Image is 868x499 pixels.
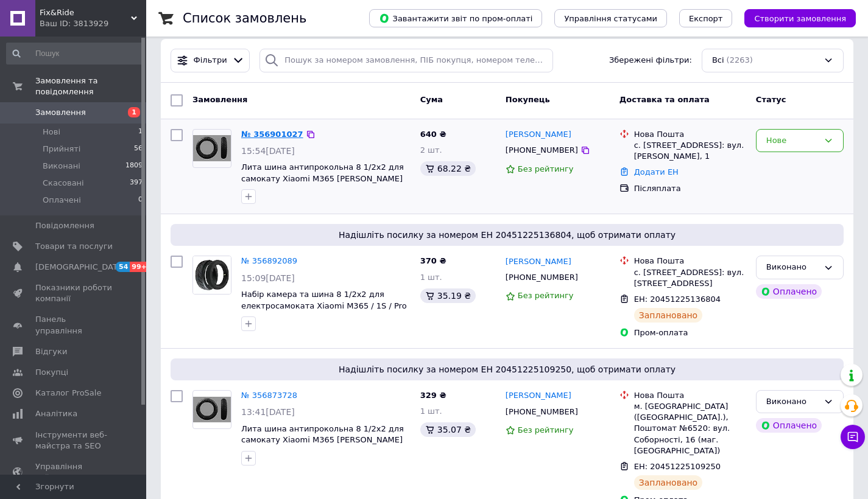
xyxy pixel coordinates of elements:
span: 15:09[DATE] [241,273,295,283]
span: 0 [138,195,143,206]
span: Без рейтингу [518,291,574,300]
a: [PERSON_NAME] [506,129,571,141]
span: Показники роботи компанії [35,282,113,304]
span: 99+ [130,262,150,272]
span: Прийняті [43,144,80,155]
span: Повідомлення [35,220,94,231]
span: Оплачені [43,195,81,206]
div: 68.22 ₴ [420,161,476,176]
span: 2 шт. [420,145,442,155]
a: Фото товару [192,256,231,295]
span: 13:41[DATE] [241,407,295,417]
span: Експорт [689,14,723,23]
div: с. [STREET_ADDRESS]: вул. [PERSON_NAME], 1 [634,140,746,162]
span: Без рейтингу [518,425,574,434]
div: 35.19 ₴ [420,288,476,303]
div: Нове [766,134,819,147]
span: ЕН: 20451225136804 [634,295,721,304]
span: 397 [130,178,143,189]
div: Заплановано [634,475,703,490]
button: Експорт [679,9,733,27]
span: Fix&Ride [40,7,131,18]
img: Фото товару [193,135,231,161]
span: 1 шт. [420,273,442,282]
div: Пром-оплата [634,327,746,338]
button: Завантажити звіт по пром-оплаті [369,9,542,27]
span: Аналітика [35,408,77,419]
span: Інструменти веб-майстра та SEO [35,430,113,452]
span: Покупці [35,367,68,378]
span: Замовлення [35,107,86,118]
span: Без рейтингу [518,164,574,173]
div: [PHONE_NUMBER] [503,270,580,285]
div: [PHONE_NUMBER] [503,404,580,420]
button: Управління статусами [554,9,667,27]
div: Нова Пошта [634,390,746,401]
span: Надішліть посилку за номером ЕН 20451225136804, щоб отримати оплату [175,229,839,241]
span: 1 [128,107,140,117]
span: Cума [420,95,443,104]
a: Набір камера та шина 8 1/2х2 для електросамоката Xiaomi M365 / 1S / Pro / Pro2 [241,290,407,321]
button: Створити замовлення [744,9,856,27]
span: Створити замовлення [754,14,846,23]
div: [PHONE_NUMBER] [503,142,580,158]
span: Виконані [43,161,80,172]
div: Виконано [766,261,819,274]
span: Покупець [506,95,550,104]
span: (2263) [727,55,753,65]
input: Пошук [6,43,144,65]
span: 1 [138,127,143,138]
span: Доставка та оплата [619,95,710,104]
div: Нова Пошта [634,256,746,267]
span: Товари та послуги [35,241,113,252]
span: 15:54[DATE] [241,146,295,156]
h1: Список замовлень [183,11,306,26]
span: 370 ₴ [420,256,446,265]
a: [PERSON_NAME] [506,256,571,268]
img: Фото товару [193,256,231,294]
span: Панель управління [35,314,113,336]
img: Фото товару [193,397,231,422]
span: Каталог ProSale [35,388,101,399]
a: Фото товару [192,390,231,429]
a: № 356892089 [241,256,297,265]
span: Статус [756,95,786,104]
a: Лита шина антипрокольна 8 1/2x2 для самокату Xiaomi М365 [PERSON_NAME] Kugoo M365 [241,424,404,456]
div: м. [GEOGRAPHIC_DATA] ([GEOGRAPHIC_DATA].), Поштомат №6520: вул. Соборності, 16 (маг. [GEOGRAPHIC_... [634,401,746,456]
span: Нові [43,127,60,138]
span: Замовлення [192,95,247,104]
input: Пошук за номером замовлення, ПІБ покупця, номером телефону, Email, номером накладної [259,49,553,72]
span: Завантажити звіт по пром-оплаті [379,13,532,24]
span: [DEMOGRAPHIC_DATA] [35,262,125,273]
div: Оплачено [756,418,822,433]
span: 1 шт. [420,407,442,416]
div: Заплановано [634,308,703,323]
span: ЕН: 20451225109250 [634,462,721,471]
a: Лита шина антипрокольна 8 1/2x2 для самокату Xiaomi М365 [PERSON_NAME] Kugoo M365 [241,162,404,194]
span: Всі [712,55,724,66]
a: № 356873728 [241,391,297,400]
div: 35.07 ₴ [420,422,476,437]
span: 329 ₴ [420,391,446,400]
span: 54 [116,262,130,272]
span: Відгуки [35,346,67,357]
div: Нова Пошта [634,129,746,140]
div: Оплачено [756,284,822,299]
span: Збережені фільтри: [609,55,692,66]
span: Фільтри [194,55,227,66]
div: Ваш ID: 3813929 [40,18,146,29]
span: Замовлення та повідомлення [35,75,146,97]
span: 1809 [125,161,143,172]
a: Створити замовлення [732,13,856,23]
a: Додати ЕН [634,167,679,176]
span: Управління статусами [564,14,657,23]
a: № 356901027 [241,130,303,139]
a: Фото товару [192,129,231,168]
div: Післяплата [634,183,746,194]
div: Виконано [766,396,819,408]
div: с. [STREET_ADDRESS]: вул. [STREET_ADDRESS] [634,267,746,289]
span: Скасовані [43,178,84,189]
